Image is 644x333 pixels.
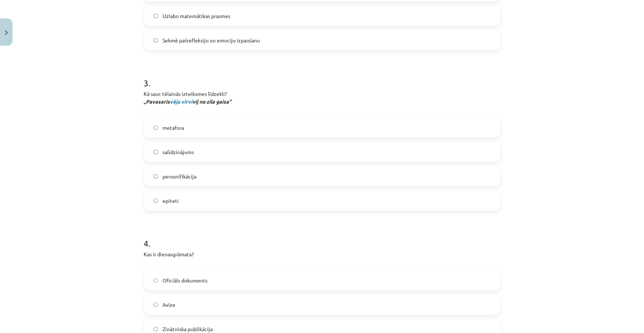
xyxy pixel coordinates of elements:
input: Zinātniska publikācija [153,327,158,332]
span: Avīze [162,301,175,309]
span: Zinātniska publikācija [162,325,213,333]
span: salīdzinājums [162,148,194,156]
span: Sekmē pašrefleksiju un emociju izpaušanu [162,37,260,44]
input: Uzlabo matemātikas prasmes [153,14,158,18]
input: epiteti [153,198,158,203]
em: „Pavasaris vij no zila gaisa” [144,98,231,105]
span: personifikācija [162,173,196,180]
img: icon-close-lesson-0947bae3869378f0d4975bcd49f059093ad1ed9edebbc8119c70593378902aed.svg [5,30,8,35]
input: Avīze [153,302,158,307]
input: Sekmē pašrefleksiju un emociju izpaušanu [153,38,158,43]
span: epiteti [162,197,179,205]
input: Oficiāls dokuments [153,278,158,283]
input: personifikācija [153,174,158,179]
span: Oficiāls dokuments [162,277,208,284]
input: salīdzinājums [153,150,158,155]
h1: 4 . [144,225,500,248]
input: metafora [153,125,158,130]
span: vēja virvi [170,98,192,105]
p: Kas ir dienasgrāmata? [144,250,500,266]
span: Uzlabo matemātikas prasmes [162,12,230,20]
span: metafora [162,124,184,132]
p: Kā sauc tēlainās izteiksmes līdzekli? [144,90,500,113]
h1: 3 . [144,65,500,88]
